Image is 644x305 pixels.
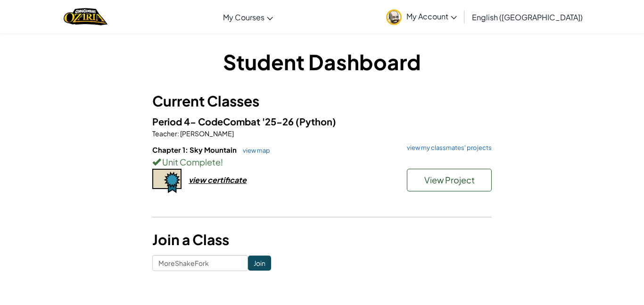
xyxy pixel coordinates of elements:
a: My Courses [218,4,278,30]
img: avatar [386,9,402,25]
span: : [177,129,179,138]
span: ! [221,157,223,167]
a: My Account [381,2,462,32]
span: English ([GEOGRAPHIC_DATA]) [472,12,583,22]
h3: Current Classes [152,91,492,112]
span: Chapter 1: Sky Mountain [152,145,238,154]
span: View Project [424,174,475,185]
span: My Account [406,11,457,21]
a: Ozaria by CodeCombat logo [64,7,107,26]
span: (Python) [296,115,336,127]
a: view certificate [152,175,247,185]
img: Home [64,7,107,26]
span: My Courses [223,12,264,22]
h1: Student Dashboard [152,47,492,76]
span: Unit Complete [161,157,221,167]
a: view my classmates' projects [402,145,492,151]
button: View Project [407,169,492,191]
a: English ([GEOGRAPHIC_DATA]) [467,4,587,30]
div: view certificate [189,175,247,185]
a: view map [238,147,270,154]
img: certificate-icon.png [152,169,182,193]
input: Join [248,256,271,271]
span: [PERSON_NAME] [179,129,234,138]
h3: Join a Class [152,229,492,250]
span: Teacher [152,129,177,138]
span: Period 4- CodeCombat '25-26 [152,115,296,127]
input: <Enter Class Code> [152,255,248,271]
